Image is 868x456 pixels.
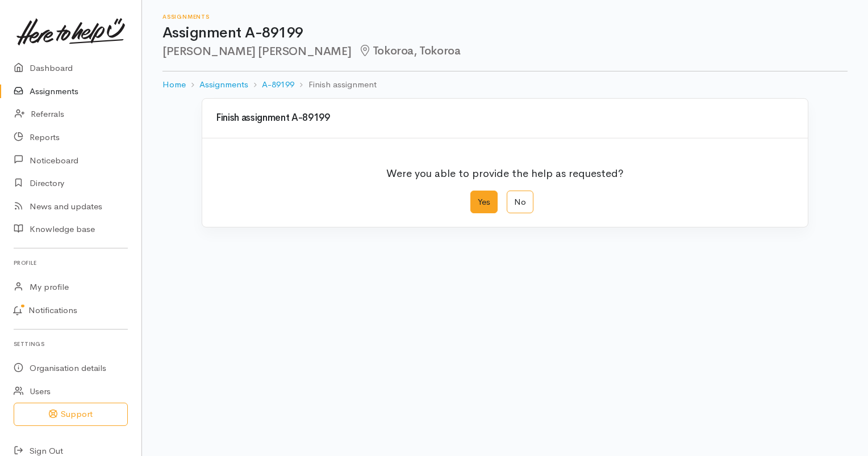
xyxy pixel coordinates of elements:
[162,71,848,98] nav: breadcrumb
[14,403,128,426] button: Support
[14,336,128,352] h6: Settings
[14,255,128,271] h6: Profile
[358,44,460,58] span: Tokoroa, Tokoroa
[162,25,848,41] h1: Assignment A-89199
[216,113,794,124] h3: Finish assignment A-89199
[162,78,186,91] a: Home
[507,191,533,214] label: No
[470,191,498,214] label: Yes
[262,78,294,91] a: A-89199
[162,45,848,58] h2: [PERSON_NAME] [PERSON_NAME]
[386,159,624,181] p: Were you able to provide the help as requested?
[162,14,848,20] h6: Assignments
[199,78,248,91] a: Assignments
[294,78,376,91] li: Finish assignment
